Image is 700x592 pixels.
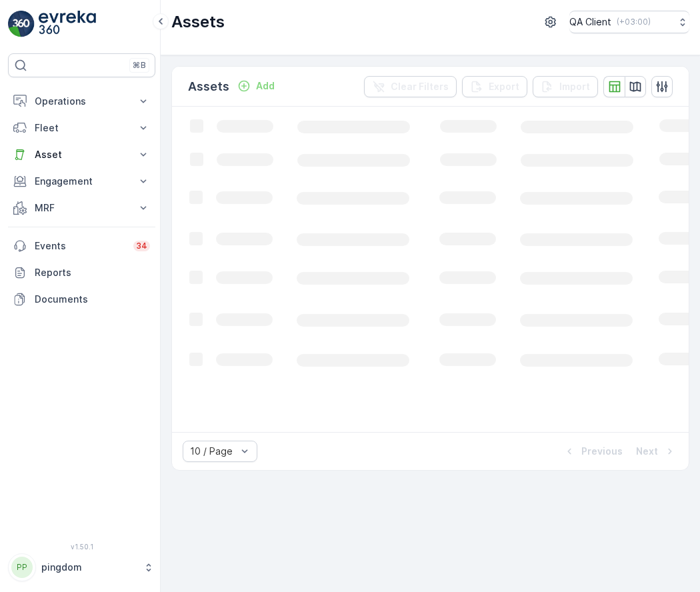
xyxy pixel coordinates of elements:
[8,553,155,581] button: PPpingdom
[171,11,225,33] p: Assets
[8,88,155,115] button: Operations
[35,239,125,253] p: Events
[35,121,129,135] p: Fleet
[462,76,527,97] button: Export
[35,201,129,215] p: MRF
[35,266,150,279] p: Reports
[256,79,275,93] p: Add
[569,15,611,29] p: QA Client
[489,80,519,93] p: Export
[232,78,280,94] button: Add
[35,148,129,161] p: Asset
[533,76,598,97] button: Import
[11,557,33,578] div: PP
[636,445,658,458] p: Next
[35,95,129,108] p: Operations
[136,241,147,251] p: 34
[581,445,623,458] p: Previous
[35,293,150,306] p: Documents
[391,80,449,93] p: Clear Filters
[364,76,457,97] button: Clear Filters
[8,115,155,141] button: Fleet
[39,11,96,37] img: logo_light-DOdMpM7g.png
[569,11,689,33] button: QA Client(+03:00)
[8,141,155,168] button: Asset
[559,80,590,93] p: Import
[41,561,137,574] p: pingdom
[635,443,678,459] button: Next
[617,17,651,27] p: ( +03:00 )
[35,175,129,188] p: Engagement
[8,233,155,259] a: Events34
[8,286,155,313] a: Documents
[8,543,155,551] span: v 1.50.1
[561,443,624,459] button: Previous
[8,11,35,37] img: logo
[133,60,146,71] p: ⌘B
[8,259,155,286] a: Reports
[8,195,155,221] button: MRF
[8,168,155,195] button: Engagement
[188,77,229,96] p: Assets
